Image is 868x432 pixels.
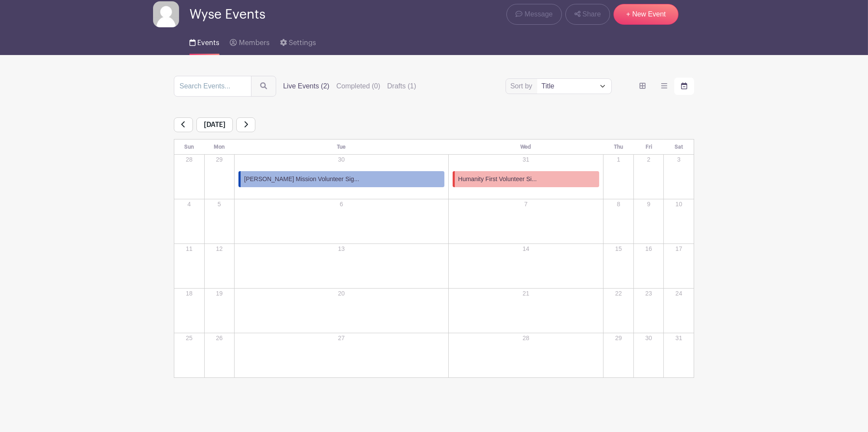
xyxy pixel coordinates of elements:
[387,81,416,91] label: Drafts (1)
[235,140,449,155] th: Tue
[283,81,330,91] label: Live Events (2)
[664,155,693,164] p: 3
[175,200,204,209] p: 4
[449,200,603,209] p: 7
[448,140,604,155] th: Wed
[449,244,603,253] p: 14
[289,39,316,46] span: Settings
[153,1,179,27] img: default-ce2991bfa6775e67f084385cd625a349d9dcbb7a52a09fb2fda1e96e2d18dcdb.png
[506,4,561,25] a: Message
[235,200,448,209] p: 6
[604,244,633,253] p: 15
[230,27,269,55] a: Members
[458,175,537,184] span: Humanity First Volunteer Si...
[175,155,204,164] p: 28
[634,200,663,209] p: 9
[174,76,251,97] input: Search Events...
[634,334,663,343] p: 30
[175,289,204,298] p: 18
[604,289,633,298] p: 22
[283,81,423,91] div: filters
[633,78,694,95] div: order and view
[453,171,600,187] a: Humanity First Volunteer Si...
[633,140,664,155] th: Fri
[189,27,219,55] a: Events
[634,244,663,253] p: 16
[189,7,265,22] span: Wyse Events
[582,9,601,19] span: Share
[235,244,448,253] p: 13
[565,4,610,25] a: Share
[664,334,693,343] p: 31
[235,155,448,164] p: 30
[244,175,359,184] span: [PERSON_NAME] Mission Volunteer Sig...
[634,289,663,298] p: 23
[664,244,693,253] p: 17
[197,39,219,46] span: Events
[613,4,679,25] a: + New Event
[235,289,448,298] p: 20
[449,289,603,298] p: 21
[449,334,603,343] p: 28
[205,155,234,164] p: 29
[239,39,270,46] span: Members
[204,140,235,155] th: Mon
[634,155,663,164] p: 2
[205,244,234,253] p: 12
[205,334,234,343] p: 26
[175,244,204,253] p: 11
[238,171,444,187] a: [PERSON_NAME] Mission Volunteer Sig...
[196,117,233,132] span: [DATE]
[664,200,693,209] p: 10
[336,81,380,91] label: Completed (0)
[604,334,633,343] p: 29
[280,27,316,55] a: Settings
[449,155,603,164] p: 31
[235,334,448,343] p: 27
[174,140,205,155] th: Sun
[525,9,553,19] span: Message
[604,140,634,155] th: Thu
[205,289,234,298] p: 19
[510,81,535,91] label: Sort by
[175,334,204,343] p: 25
[604,200,633,209] p: 8
[205,200,234,209] p: 5
[604,155,633,164] p: 1
[664,289,693,298] p: 24
[664,140,694,155] th: Sat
